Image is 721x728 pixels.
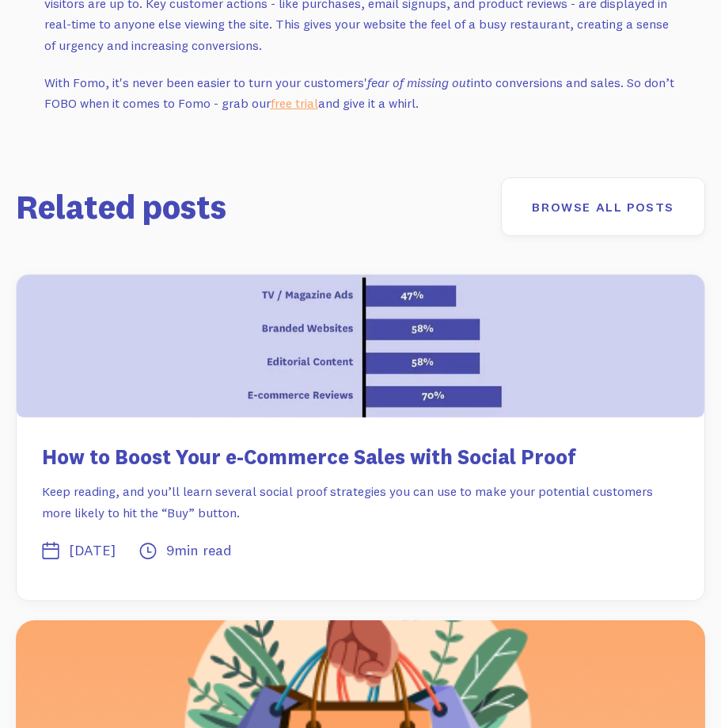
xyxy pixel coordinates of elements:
[69,539,116,562] div: [DATE]
[42,443,679,471] h3: How to Boost Your e-Commerce Sales with Social Proof
[44,72,677,114] p: With Fomo, it's never been easier to turn your customers' into conversions and sales. So don’t FO...
[166,539,174,562] div: 9
[42,539,59,562] div: 
[16,274,705,601] a: How to Boost Your e-Commerce Sales with Social ProofKeep reading, and you’ll learn several social...
[271,95,318,111] a: free trial
[501,177,705,236] a: Browse all posts
[367,74,471,90] em: fear of missing out
[139,539,157,562] div: 
[42,481,679,523] p: Keep reading, and you’ll learn several social proof strategies you can use to make your potential...
[16,184,482,231] h2: Related posts
[174,539,232,562] div: min read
